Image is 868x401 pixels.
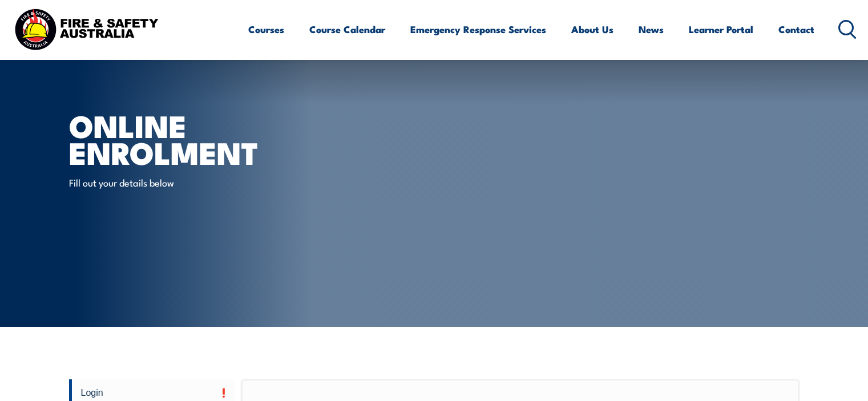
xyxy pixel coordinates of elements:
[69,112,351,165] h1: Online Enrolment
[778,14,814,44] a: Contact
[309,14,385,44] a: Course Calendar
[639,14,664,44] a: News
[689,14,753,44] a: Learner Portal
[571,14,613,44] a: About Us
[248,14,284,44] a: Courses
[410,14,546,44] a: Emergency Response Services
[69,176,277,189] p: Fill out your details below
